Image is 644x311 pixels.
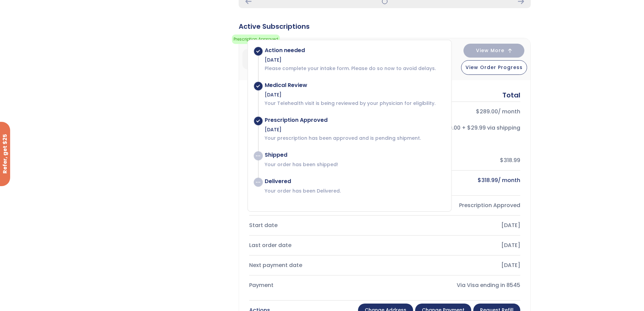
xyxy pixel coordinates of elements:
[390,241,520,250] div: [DATE]
[265,178,444,185] div: Delivered
[478,176,498,184] bdi: 318.99
[265,152,444,158] div: Shipped
[463,44,524,58] button: View More
[461,60,527,75] button: View Order Progress
[478,176,481,184] span: $
[265,135,444,141] p: Your prescription has been approved and is pending shipment.
[265,161,444,168] p: Your order has been shipped!
[265,47,444,54] div: Action needed
[476,108,480,115] span: $
[265,57,444,63] div: [DATE]
[390,107,520,116] div: / month
[232,35,280,44] span: Prescription Approved
[265,82,444,89] div: Medical Review
[390,261,520,270] div: [DATE]
[249,281,379,290] div: Payment
[265,117,444,124] div: Prescription Approved
[239,22,531,31] div: Active Subscriptions
[466,64,523,71] span: View Order Progress
[249,221,379,230] div: Start date
[265,100,444,107] p: Your Telehealth visit is being reviewed by your physician for eligibility.
[390,201,520,210] div: Prescription Approved
[265,126,444,133] div: [DATE]
[390,123,520,133] div: $289.00 + $29.99 via shipping
[265,65,444,72] p: Please complete your intake form. Please do so now to avoid delays.
[390,281,520,290] div: Via Visa ending in 8545
[390,156,520,165] div: $318.99
[476,48,504,53] span: View More
[390,176,520,185] div: / month
[242,49,263,69] img: GLP-1 Monthly Treatment Plan
[249,241,379,250] div: Last order date
[249,261,379,270] div: Next payment date
[502,90,520,100] div: Total
[265,91,444,98] div: [DATE]
[476,108,498,115] bdi: 289.00
[390,221,520,230] div: [DATE]
[265,187,444,194] p: Your order has been Delivered.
